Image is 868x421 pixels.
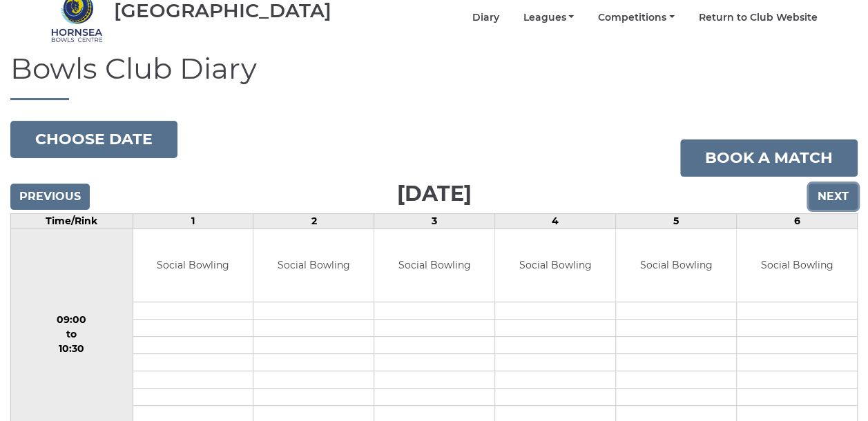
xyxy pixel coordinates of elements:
h1: Bowls Club Diary [10,52,858,100]
td: Social Bowling [616,229,736,302]
td: 3 [374,214,495,229]
td: Social Bowling [737,229,857,302]
a: Diary [472,11,499,24]
input: Previous [10,184,90,210]
td: 1 [133,214,253,229]
td: Social Bowling [253,229,374,302]
td: 5 [616,214,737,229]
td: Social Bowling [374,229,494,302]
td: 4 [495,214,616,229]
td: 6 [737,214,858,229]
button: Choose date [10,121,177,158]
td: 2 [253,214,374,229]
td: Social Bowling [495,229,615,302]
a: Book a match [680,139,858,177]
input: Next [809,184,858,210]
td: Time/Rink [11,214,133,229]
a: Leagues [523,11,574,24]
a: Competitions [598,11,675,24]
td: Social Bowling [133,229,253,302]
a: Return to Club Website [699,11,818,24]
